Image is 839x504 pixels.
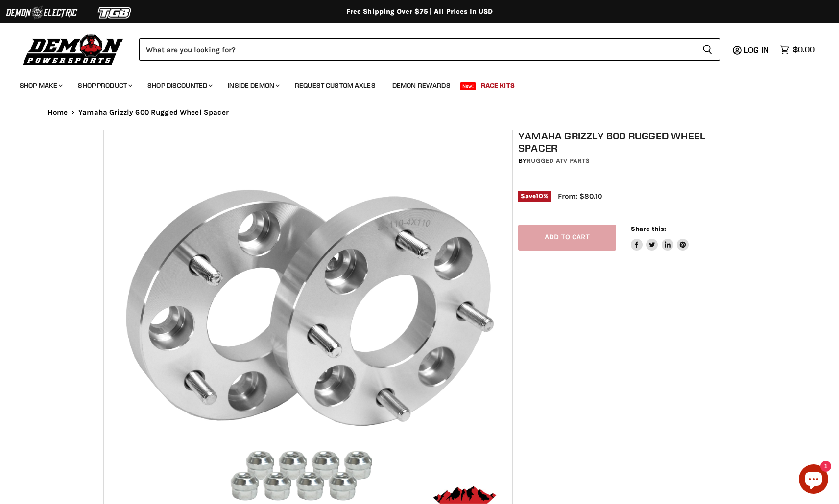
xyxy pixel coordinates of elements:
input: Search [139,38,695,61]
a: Demon Rewards [385,75,458,95]
button: Search [695,38,720,61]
a: Inside Demon [220,75,286,95]
a: $0.00 [775,43,819,57]
h1: Yamaha Grizzly 600 Rugged Wheel Spacer [518,130,742,154]
a: Shop Product [71,75,138,95]
img: Demon Electric Logo 2 [5,3,78,22]
inbox-online-store-chat: Shopify online store chat [796,464,831,496]
span: Log in [744,45,769,55]
nav: Breadcrumbs [28,108,812,116]
div: by [518,156,742,166]
a: Race Kits [474,75,522,95]
a: Home [48,108,68,116]
span: Save % [518,191,551,202]
aside: Share this: [631,225,689,251]
span: Yamaha Grizzly 600 Rugged Wheel Spacer [78,108,229,116]
ul: Main menu [12,71,812,95]
img: TGB Logo 2 [78,3,152,22]
form: Product [139,38,720,61]
span: 10 [536,192,543,200]
span: From: $80.10 [558,192,602,201]
a: Shop Make [12,75,69,95]
a: Rugged ATV Parts [527,157,590,165]
a: Shop Discounted [140,75,218,95]
a: Request Custom Axles [288,75,383,95]
img: Demon Powersports [20,32,127,67]
span: New! [460,82,477,90]
a: Log in [740,46,775,54]
span: $0.00 [793,45,815,54]
div: Free Shipping Over $75 | All Prices In USD [28,7,812,16]
span: Share this: [631,225,666,232]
